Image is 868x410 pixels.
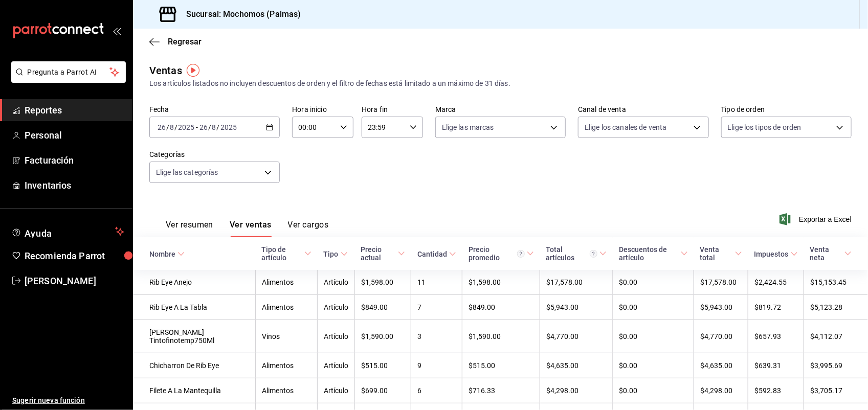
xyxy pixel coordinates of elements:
span: Elige los canales de venta [585,122,666,132]
td: $1,598.00 [355,270,411,295]
td: Rib Eye Anejo [133,270,256,295]
td: $819.72 [748,295,804,320]
span: Tipo de artículo [262,245,311,262]
div: Precio promedio [469,245,525,262]
td: $592.83 [748,378,804,403]
a: Pregunta a Parrot AI [7,74,126,85]
td: $5,943.00 [694,295,748,320]
td: $515.00 [462,353,540,378]
td: $0.00 [613,353,694,378]
span: Reportes [25,103,124,117]
td: $4,635.00 [540,353,613,378]
td: Alimentos [256,378,318,403]
td: 6 [411,378,462,403]
td: $1,590.00 [355,320,411,353]
button: Ver cargos [288,220,329,237]
td: $4,298.00 [540,378,613,403]
button: open_drawer_menu [113,27,121,35]
button: Ver resumen [166,220,213,237]
span: Descuentos de artículo [619,245,688,262]
td: $17,578.00 [540,270,613,295]
div: Tipo [324,250,339,258]
td: $2,424.55 [748,270,804,295]
label: Canal de venta [578,106,708,113]
button: Pregunta a Parrot AI [11,61,126,83]
div: Venta total [700,245,733,262]
span: Pregunta a Parrot AI [28,67,110,78]
input: -- [169,123,174,131]
svg: El total artículos considera cambios de precios en los artículos así como costos adicionales por ... [590,250,597,258]
td: Artículo [318,378,355,403]
td: $0.00 [613,320,694,353]
td: $849.00 [462,295,540,320]
span: / [217,123,220,131]
span: Facturación [25,153,124,167]
span: / [166,123,169,131]
input: ---- [220,123,237,131]
span: / [174,123,177,131]
div: Precio actual [361,245,396,262]
span: Precio promedio [469,245,534,262]
label: Categorías [149,151,280,158]
td: $4,770.00 [540,320,613,353]
span: Venta total [700,245,742,262]
td: Vinos [256,320,318,353]
span: [PERSON_NAME] [25,274,124,288]
div: Total artículos [546,245,597,262]
td: $515.00 [355,353,411,378]
td: $4,112.07 [804,320,868,353]
span: Venta neta [810,245,852,262]
td: Alimentos [256,270,318,295]
td: $1,590.00 [462,320,540,353]
td: 9 [411,353,462,378]
td: $699.00 [355,378,411,403]
td: $0.00 [613,295,694,320]
h3: Sucursal: Mochomos (Palmas) [178,8,301,20]
span: Personal [25,128,124,142]
td: $639.31 [748,353,804,378]
span: Cantidad [417,250,456,258]
td: $657.93 [748,320,804,353]
td: $849.00 [355,295,411,320]
td: $15,153.45 [804,270,868,295]
label: Marca [435,106,566,113]
td: $17,578.00 [694,270,748,295]
button: Regresar [149,37,202,47]
td: Artículo [318,353,355,378]
td: 11 [411,270,462,295]
div: Los artículos listados no incluyen descuentos de orden y el filtro de fechas está limitado a un m... [149,78,852,89]
div: navigation tabs [166,220,328,237]
label: Tipo de orden [721,106,852,113]
div: Venta neta [810,245,842,262]
svg: Precio promedio = Total artículos / cantidad [517,250,525,258]
input: -- [199,123,208,131]
span: Sugerir nueva función [12,395,124,406]
td: Rib Eye A La Tabla [133,295,256,320]
td: Artículo [318,320,355,353]
td: $0.00 [613,270,694,295]
div: Descuentos de artículo [619,245,679,262]
label: Fecha [149,106,280,113]
div: Ventas [149,63,182,78]
td: [PERSON_NAME] Tintofinotemp750Ml [133,320,256,353]
input: -- [212,123,217,131]
td: $4,635.00 [694,353,748,378]
td: $5,123.28 [804,295,868,320]
td: $3,995.69 [804,353,868,378]
div: Impuestos [754,250,789,258]
div: Tipo de artículo [262,245,302,262]
span: Elige los tipos de orden [728,122,802,132]
td: $3,705.17 [804,378,868,403]
button: Exportar a Excel [782,213,852,225]
td: 3 [411,320,462,353]
td: $1,598.00 [462,270,540,295]
td: $5,943.00 [540,295,613,320]
div: Cantidad [417,250,447,258]
span: Elige las categorías [156,167,218,177]
span: / [208,123,211,131]
label: Hora fin [362,106,423,113]
span: Inventarios [25,178,124,192]
td: Alimentos [256,295,318,320]
td: Alimentos [256,353,318,378]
